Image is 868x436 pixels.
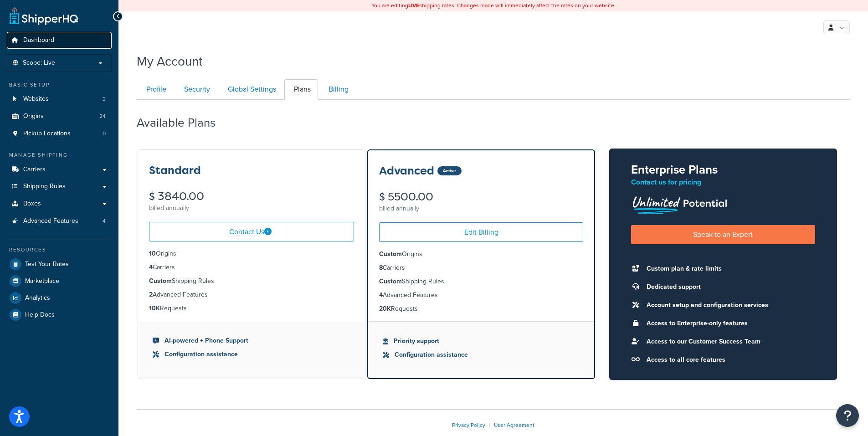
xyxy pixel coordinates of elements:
a: Test Your Rates [7,256,112,272]
a: Origins 24 [7,108,112,125]
li: Advanced Features [379,290,583,300]
li: Dedicated support [642,281,768,293]
li: Access to all core features [642,354,768,366]
span: | [489,421,490,429]
a: Pickup Locations 0 [7,125,112,142]
h3: Standard [149,164,201,176]
h1: My Account [137,52,202,70]
li: Carriers [149,262,354,272]
a: Global Settings [218,79,283,100]
strong: 4 [149,262,153,272]
strong: Custom [379,249,402,259]
li: Requests [149,303,354,313]
a: Advanced Features 4 [7,213,112,230]
span: Pickup Locations [23,130,71,138]
b: LIVE [408,1,419,10]
a: Contact Us [149,222,354,241]
div: billed annually [379,202,583,215]
strong: 10K [149,303,160,313]
a: Dashboard [7,32,112,49]
h2: Available Plans [137,116,229,129]
a: Carriers [7,161,112,178]
div: Basic Setup [7,81,112,89]
img: Unlimited Potential [631,193,728,214]
h3: Advanced [379,165,434,177]
li: Websites [7,91,112,108]
li: Access to our Customer Success Team [642,335,768,348]
a: Privacy Policy [452,421,485,429]
span: Analytics [25,294,50,302]
li: Shipping Rules [379,277,583,287]
h2: Enterprise Plans [631,163,815,176]
a: Edit Billing [379,222,583,242]
a: Plans [284,79,318,100]
a: Shipping Rules [7,178,112,195]
li: Origins [379,249,583,259]
span: Marketplace [25,277,59,285]
span: 24 [99,113,106,120]
li: AI-powered + Phone Support [153,336,350,346]
a: Billing [319,79,356,100]
span: Carriers [23,166,46,174]
a: Speak to an Expert [631,225,815,244]
a: Analytics [7,290,112,306]
li: Account setup and configuration services [642,299,768,312]
a: User Agreement [494,421,534,429]
a: Websites 2 [7,91,112,108]
p: Contact us for pricing [631,176,815,189]
li: Origins [7,108,112,125]
a: Profile [137,79,174,100]
a: Marketplace [7,273,112,289]
strong: 20K [379,304,391,313]
strong: 8 [379,263,383,272]
strong: 2 [149,290,153,299]
li: Priority support [383,336,580,346]
span: 2 [103,95,106,103]
span: Dashboard [23,36,54,44]
li: Requests [379,304,583,314]
li: Pickup Locations [7,125,112,142]
li: Access to Enterprise-only features [642,317,768,330]
a: Security [175,79,217,100]
span: Websites [23,95,49,103]
strong: 10 [149,249,156,258]
span: Advanced Features [23,217,78,225]
li: Configuration assistance [383,350,580,360]
li: Shipping Rules [149,276,354,286]
li: Origins [149,249,354,259]
strong: Custom [149,276,172,286]
li: Carriers [379,263,583,273]
span: Shipping Rules [23,183,66,190]
span: 0 [103,130,106,138]
strong: 4 [379,290,383,300]
a: Boxes [7,195,112,212]
div: Resources [7,246,112,254]
button: Open Resource Center [836,404,859,427]
span: Origins [23,113,44,120]
span: Test Your Rates [25,261,69,268]
span: Boxes [23,200,41,208]
li: Advanced Features [7,213,112,230]
div: billed annually [149,202,354,215]
a: ShipperHQ Home [10,7,78,25]
span: Help Docs [25,311,55,319]
div: $ 5500.00 [379,191,583,202]
li: Custom plan & rate limits [642,262,768,275]
strong: Custom [379,277,402,286]
div: Active [437,166,462,175]
li: Advanced Features [149,290,354,300]
span: Scope: Live [23,59,55,67]
a: Help Docs [7,307,112,323]
div: $ 3840.00 [149,191,354,202]
div: Manage Shipping [7,151,112,159]
li: Configuration assistance [153,349,350,359]
span: 4 [103,217,106,225]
